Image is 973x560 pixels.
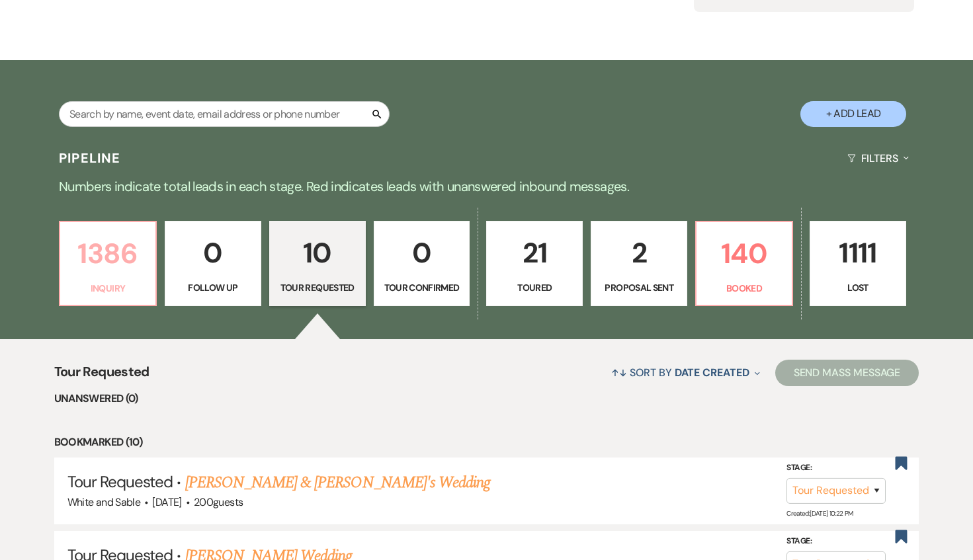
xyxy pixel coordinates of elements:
span: [DATE] [152,495,181,509]
span: Tour Requested [54,362,149,390]
p: 0 [382,231,462,275]
button: Sort By Date Created [606,355,765,390]
a: 21Toured [486,221,583,307]
p: Follow Up [173,280,253,295]
p: 0 [173,231,253,275]
p: Toured [495,280,574,295]
p: Lost [818,280,898,295]
span: Date Created [675,366,749,380]
span: ↑↓ [611,366,627,380]
p: 2 [599,231,679,275]
a: 140Booked [695,221,793,307]
p: Numbers indicate total leads in each stage. Red indicates leads with unanswered inbound messages. [11,176,963,197]
a: 10Tour Requested [269,221,366,307]
p: 10 [278,231,357,275]
input: Search by name, event date, email address or phone number [59,101,390,127]
a: 0Tour Confirmed [374,221,470,307]
button: Send Mass Message [775,360,919,386]
p: Tour Confirmed [382,280,462,295]
p: Tour Requested [278,280,357,295]
p: Proposal Sent [599,280,679,295]
button: + Add Lead [800,101,906,127]
a: 0Follow Up [165,221,261,307]
button: Filters [842,141,914,176]
p: 140 [704,231,784,276]
span: Created: [DATE] 10:22 PM [786,509,853,518]
a: 1111Lost [810,221,906,307]
a: 2Proposal Sent [591,221,687,307]
p: 1386 [68,231,148,276]
label: Stage: [786,461,886,475]
label: Stage: [786,534,886,549]
a: [PERSON_NAME] & [PERSON_NAME]'s Wedding [185,471,491,495]
span: 200 guests [194,495,243,509]
li: Unanswered (0) [54,390,919,407]
li: Bookmarked (10) [54,434,919,451]
p: 21 [495,231,574,275]
h3: Pipeline [59,149,121,167]
p: Inquiry [68,281,148,296]
p: 1111 [818,231,898,275]
span: White and Sable [67,495,140,509]
span: Tour Requested [67,471,173,492]
p: Booked [704,281,784,296]
a: 1386Inquiry [59,221,157,307]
